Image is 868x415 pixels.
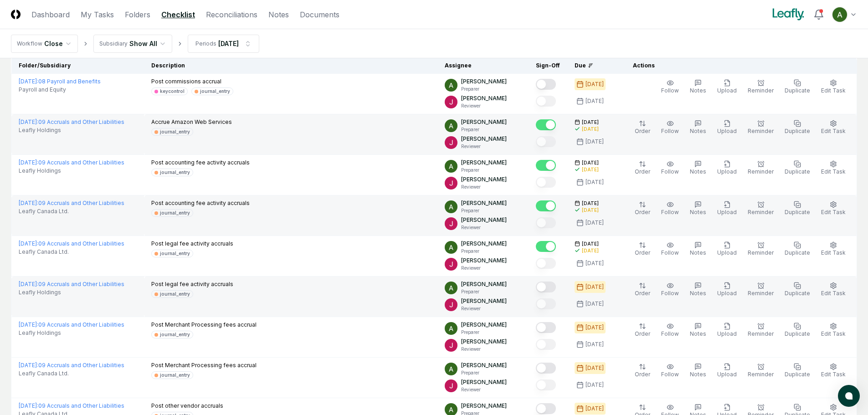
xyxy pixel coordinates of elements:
[461,305,507,312] p: Reviewer
[821,168,846,175] span: Edit Task
[770,7,806,22] img: Leafly logo
[661,209,679,215] span: Follow
[633,159,652,178] button: Order
[461,199,507,207] p: [PERSON_NAME]
[819,77,847,97] button: Edit Task
[635,128,650,134] span: Order
[19,207,69,215] span: Leafly Canada Ltd.
[748,87,774,94] span: Reminder
[461,126,507,133] p: Preparer
[461,402,507,410] p: [PERSON_NAME]
[536,258,556,269] button: Mark complete
[717,87,737,94] span: Upload
[715,159,739,178] button: Upload
[160,128,190,135] div: journal_entry
[206,9,257,20] a: Reconciliations
[151,199,250,207] p: Post accounting fee activity accruals
[445,217,457,230] img: ACg8ocJfBSitaon9c985KWe3swqK2kElzkAv-sHk65QWxGQz4ldowg=s96-c
[536,322,556,333] button: Mark complete
[536,363,556,374] button: Mark complete
[633,199,652,218] button: Order
[783,159,812,178] button: Duplicate
[821,290,846,297] span: Edit Task
[445,363,457,375] img: ACg8ocKKg2129bkBZaX4SAoUQtxLaQ4j-f2PQjMuak4pDCyzCI-IvA=s96-c
[661,290,679,297] span: Follow
[586,259,604,267] div: [DATE]
[586,405,604,413] div: [DATE]
[461,361,507,369] p: [PERSON_NAME]
[19,281,124,287] a: [DATE]:09 Accruals and Other Liabilities
[461,346,507,353] p: Reviewer
[690,209,706,215] span: Notes
[461,280,507,288] p: [PERSON_NAME]
[445,282,457,294] img: ACg8ocKKg2129bkBZaX4SAoUQtxLaQ4j-f2PQjMuak4pDCyzCI-IvA=s96-c
[659,240,681,259] button: Follow
[445,339,457,352] img: ACg8ocJfBSitaon9c985KWe3swqK2kElzkAv-sHk65QWxGQz4ldowg=s96-c
[461,135,507,143] p: [PERSON_NAME]
[536,177,556,188] button: Mark complete
[659,159,681,178] button: Follow
[19,200,38,206] span: [DATE] :
[746,118,776,137] button: Reminder
[151,402,223,410] p: Post other vendor accruals
[586,283,604,291] div: [DATE]
[11,58,144,74] th: Folder/Subsidiary
[819,240,847,259] button: Edit Task
[461,207,507,214] p: Preparer
[688,77,708,97] button: Notes
[461,321,507,329] p: [PERSON_NAME]
[690,87,706,94] span: Notes
[19,78,101,85] a: [DATE]:08 Payroll and Benefits
[635,371,650,378] span: Order
[151,77,233,86] p: Post commissions accrual
[586,364,604,372] div: [DATE]
[633,240,652,259] button: Order
[748,371,774,378] span: Reminder
[11,10,21,19] img: Logo
[785,249,810,256] span: Duplicate
[19,402,38,409] span: [DATE] :
[19,240,124,247] a: [DATE]:09 Accruals and Other Liabilities
[688,118,708,137] button: Notes
[160,210,190,216] div: journal_entry
[445,136,457,149] img: ACg8ocJfBSitaon9c985KWe3swqK2kElzkAv-sHk65QWxGQz4ldowg=s96-c
[635,209,650,215] span: Order
[715,199,739,218] button: Upload
[748,168,774,175] span: Reminder
[300,9,339,20] a: Documents
[586,300,604,308] div: [DATE]
[688,199,708,218] button: Notes
[461,94,507,102] p: [PERSON_NAME]
[19,78,38,85] span: [DATE] :
[160,331,190,338] div: journal_entry
[19,362,124,369] a: [DATE]:09 Accruals and Other Liabilities
[635,168,650,175] span: Order
[785,209,810,215] span: Duplicate
[160,169,190,176] div: journal_entry
[19,321,124,328] a: [DATE]:09 Accruals and Other Liabilities
[661,371,679,378] span: Follow
[819,280,847,299] button: Edit Task
[445,119,457,132] img: ACg8ocKKg2129bkBZaX4SAoUQtxLaQ4j-f2PQjMuak4pDCyzCI-IvA=s96-c
[715,118,739,137] button: Upload
[536,298,556,309] button: Mark complete
[19,402,124,409] a: [DATE]:09 Accruals and Other Liabilities
[690,371,706,378] span: Notes
[31,9,70,20] a: Dashboard
[461,159,507,167] p: [PERSON_NAME]
[582,247,599,254] div: [DATE]
[461,288,507,295] p: Preparer
[783,240,812,259] button: Duplicate
[536,160,556,171] button: Mark complete
[586,97,604,105] div: [DATE]
[445,177,457,190] img: ACg8ocJfBSitaon9c985KWe3swqK2kElzkAv-sHk65QWxGQz4ldowg=s96-c
[17,40,42,48] div: Workflow
[529,58,567,74] th: Sign-Off
[11,35,259,53] nav: breadcrumb
[748,290,774,297] span: Reminder
[445,79,457,92] img: ACg8ocKKg2129bkBZaX4SAoUQtxLaQ4j-f2PQjMuak4pDCyzCI-IvA=s96-c
[746,199,776,218] button: Reminder
[461,224,507,231] p: Reviewer
[536,200,556,211] button: Mark complete
[437,58,529,74] th: Assignee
